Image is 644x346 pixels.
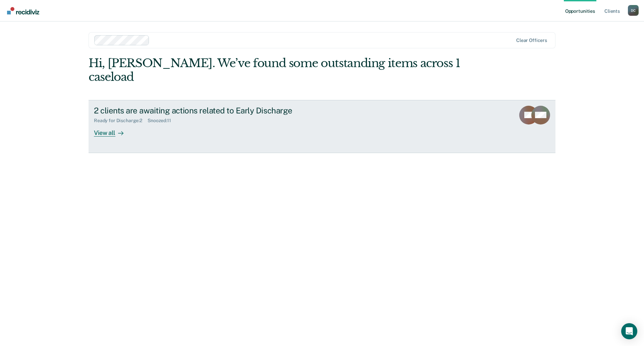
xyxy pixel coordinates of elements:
[94,118,148,123] div: Ready for Discharge : 2
[148,118,176,123] div: Snoozed : 11
[621,323,637,339] div: Open Intercom Messenger
[89,56,462,84] div: Hi, [PERSON_NAME]. We’ve found some outstanding items across 1 caseload
[89,100,555,153] a: 2 clients are awaiting actions related to Early DischargeReady for Discharge:2Snoozed:11View all
[7,7,39,14] img: Recidiviz
[94,123,131,137] div: View all
[628,5,639,16] button: Profile dropdown button
[516,38,547,43] div: Clear officers
[628,5,639,16] div: D C
[94,106,329,115] div: 2 clients are awaiting actions related to Early Discharge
